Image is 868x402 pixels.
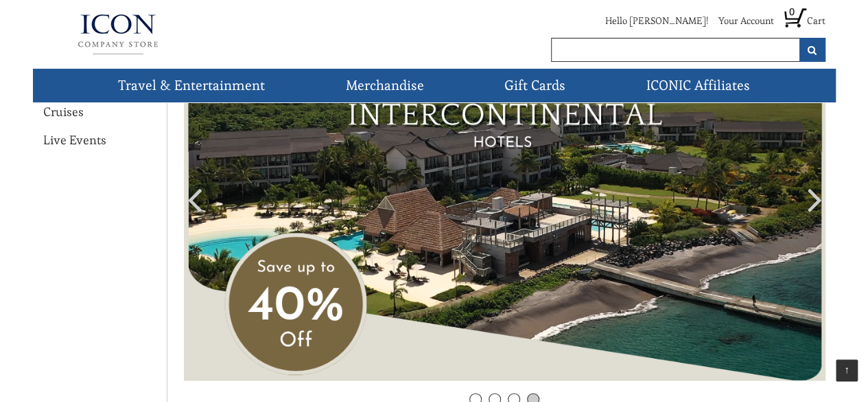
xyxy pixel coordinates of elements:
a: Your Account [718,14,774,27]
a: Cruises [43,103,84,121]
a: ICONIC Affiliates [641,69,755,102]
img: Intercontinental Dominica Hotel 2024 [184,25,825,381]
a: 0 Cart [784,14,825,27]
a: ↑ [836,359,858,381]
a: Gift Cards [499,69,571,102]
li: Hello [PERSON_NAME]! [595,14,708,34]
a: Live Events [43,131,106,149]
a: Travel & Entertainment [113,69,270,102]
a: Merchandise [340,69,430,102]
